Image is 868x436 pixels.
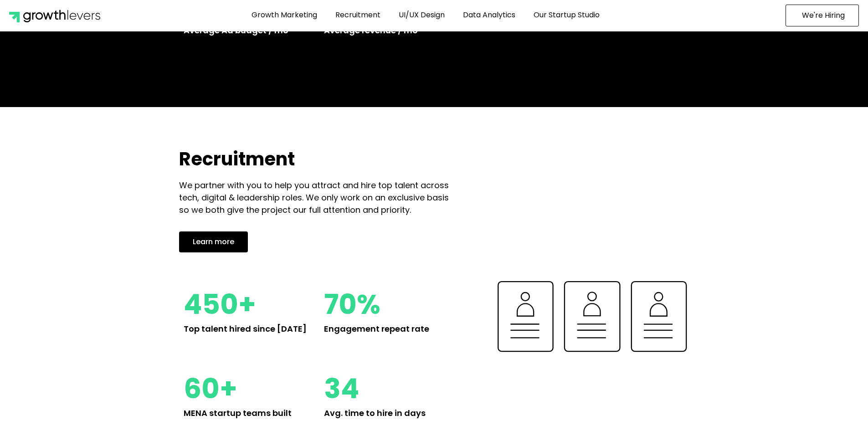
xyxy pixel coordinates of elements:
[324,407,456,419] p: Avg. time to hire in days
[527,5,606,26] a: Our Startup Studio
[786,5,859,26] a: We're Hiring
[184,323,315,335] p: Top talent hired since [DATE]
[456,5,522,26] a: Data Analytics
[184,291,315,318] h2: 450+
[179,148,461,170] h2: Recruitment
[179,180,449,215] span: We partner with you to help you attract and hire top talent across tech, digital & leadership rol...
[184,375,315,402] h2: 60+
[802,12,845,19] span: We're Hiring
[392,5,452,26] a: UI/UX Design
[137,5,714,26] nav: Menu
[324,375,456,402] h2: 34
[324,323,456,335] p: Engagement repeat rate
[329,5,387,26] a: Recruitment
[179,231,248,252] a: Learn more
[193,238,234,246] span: Learn more
[184,407,315,419] p: MENA startup teams built
[245,5,324,26] a: Growth Marketing
[324,291,456,318] h2: 70%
